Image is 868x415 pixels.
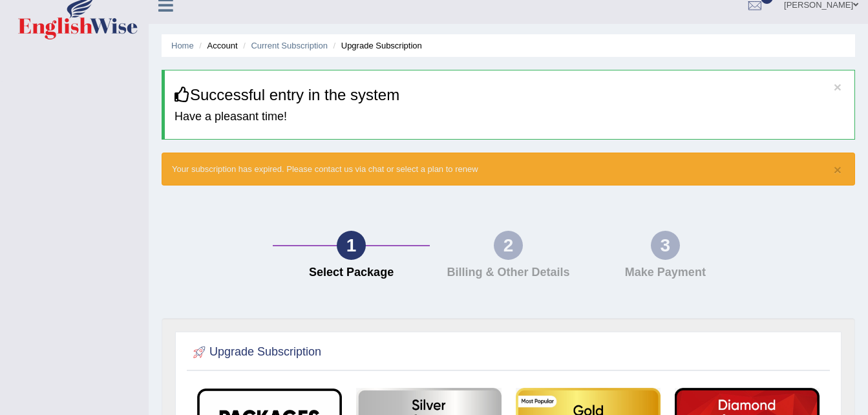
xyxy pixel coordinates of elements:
a: Home [171,41,194,50]
li: Account [196,39,237,52]
button: × [834,163,842,176]
h4: Make Payment [593,266,737,279]
button: × [834,80,842,94]
a: Current Subscription [251,41,328,50]
div: 3 [651,231,680,260]
li: Upgrade Subscription [330,39,422,52]
h4: Billing & Other Details [436,266,580,279]
div: Your subscription has expired. Please contact us via chat or select a plan to renew [162,153,855,186]
div: 1 [337,231,366,260]
h4: Have a pleasant time! [175,111,845,123]
h2: Upgrade Subscription [190,343,321,362]
h3: Successful entry in the system [175,87,845,103]
div: 2 [494,231,523,260]
h4: Select Package [279,266,423,279]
